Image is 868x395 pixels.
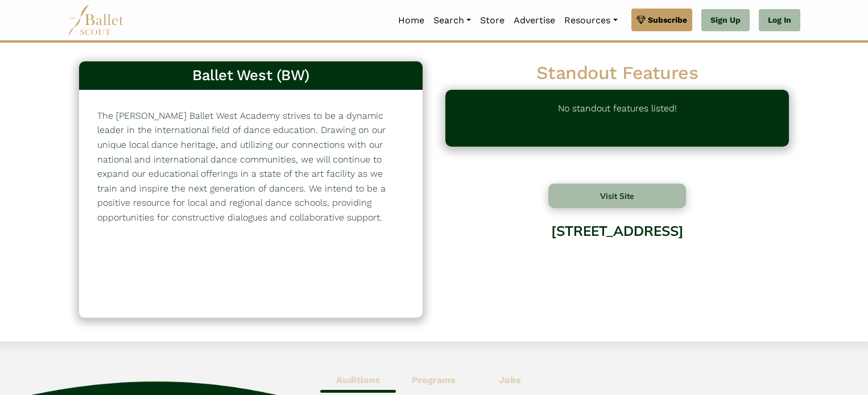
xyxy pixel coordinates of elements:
[701,9,750,32] a: Sign Up
[336,375,380,385] b: Auditions
[97,109,404,225] p: The [PERSON_NAME] Ballet West Academy strives to be a dynamic leader in the international field o...
[509,9,560,32] a: Advertise
[759,9,800,32] a: Log In
[636,14,646,26] img: gem.svg
[476,9,509,32] a: Store
[445,61,789,85] h2: Standout Features
[558,101,677,135] p: No standout features listed!
[648,14,687,26] span: Subscribe
[88,66,414,85] h3: Ballet West (BW)
[631,9,692,31] a: Subscribe
[394,9,429,32] a: Home
[445,214,789,306] div: [STREET_ADDRESS]
[560,9,622,32] a: Resources
[429,9,476,32] a: Search
[412,375,456,385] b: Programs
[548,184,686,208] button: Visit Site
[499,375,521,385] b: Jobs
